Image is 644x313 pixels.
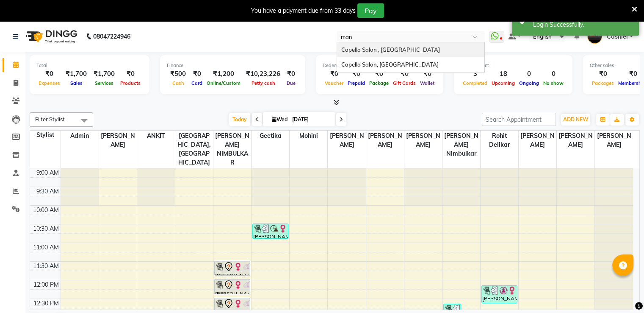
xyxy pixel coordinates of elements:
div: ₹0 [367,69,391,79]
span: [GEOGRAPHIC_DATA], [GEOGRAPHIC_DATA] [175,131,213,168]
span: [PERSON_NAME] [557,131,594,150]
span: Prepaid [345,80,367,86]
div: 10:00 AM [31,206,61,215]
img: logo [22,25,80,48]
div: 0 [517,69,541,79]
span: ADD NEW [563,116,588,123]
div: Stylist [30,131,61,140]
span: Products [118,80,143,86]
div: ₹1,700 [62,69,90,79]
span: mohini [290,131,327,141]
div: ₹1,700 [90,69,118,79]
span: Voucher [323,80,345,86]
span: Wallet [418,80,437,86]
div: Finance [167,62,299,69]
span: [PERSON_NAME] [595,131,633,150]
input: 2025-09-03 [290,113,332,126]
span: Today [229,113,250,126]
span: Sales [68,80,85,86]
span: Geetika [252,131,289,141]
div: ₹0 [590,69,616,79]
div: [PERSON_NAME], TK01, 12:00 PM-12:25 PM, Full Arms [GEOGRAPHIC_DATA] [215,279,250,294]
span: Rohit delikar [481,131,518,150]
span: No show [541,80,566,86]
div: ₹10,23,226 [243,69,284,79]
span: [PERSON_NAME] [366,131,404,150]
div: You have a payment due from 33 days [251,6,356,15]
div: 10:30 AM [31,224,61,233]
span: [PERSON_NAME] nimbulkar [442,131,480,159]
span: Wed [270,116,290,123]
input: Search Appointment [482,113,556,126]
span: [PERSON_NAME] NIMBULKAR [213,131,251,168]
div: ₹0 [391,69,418,79]
button: ADD NEW [561,114,590,126]
span: Completed [461,80,489,86]
span: Services [93,80,116,86]
span: [PERSON_NAME] [404,131,442,150]
span: Package [367,80,391,86]
ng-dropdown-panel: Options list [337,42,485,73]
span: Capello Salon, [GEOGRAPHIC_DATA] [341,61,439,68]
span: Due [285,80,298,86]
div: Login Successfully. [533,20,633,29]
b: 08047224946 [93,25,130,48]
div: ₹0 [118,69,143,79]
span: Cashier [606,32,628,41]
span: Petty cash [249,80,277,86]
span: Capello Salon , [GEOGRAPHIC_DATA] [341,46,440,53]
div: Total [36,62,143,69]
div: ₹0 [36,69,62,79]
span: [PERSON_NAME] [99,131,137,150]
span: Ongoing [517,80,541,86]
div: ₹1,200 [205,69,243,79]
span: Cash [170,80,186,86]
span: ANKIT [137,131,175,141]
div: ₹0 [418,69,437,79]
img: Cashier [587,29,602,44]
div: 12:30 PM [32,299,61,308]
div: Appointment [461,62,566,69]
div: [PERSON_NAME], TK05, 12:10 PM-12:40 PM, Wash & Hair Style (Blow Dry) [482,286,517,303]
span: [PERSON_NAME] [519,131,556,150]
span: [PERSON_NAME] [328,131,365,150]
div: 11:00 AM [31,243,61,252]
div: 3 [461,69,489,79]
button: Pay [357,3,384,18]
span: Packages [590,80,616,86]
div: 11:30 AM [31,262,61,271]
div: 12:00 PM [32,280,61,289]
div: 0 [541,69,566,79]
div: 9:30 AM [35,187,61,196]
div: ₹0 [284,69,299,79]
div: ₹500 [167,69,189,79]
span: Expenses [36,80,62,86]
span: Admin [61,131,99,141]
div: Redemption [323,62,437,69]
span: Card [189,80,205,86]
div: 9:00 AM [35,168,61,177]
div: [PERSON_NAME], TK04, 10:30 AM-10:55 AM, Hair Wash (Loreal) [253,224,288,238]
span: Upcoming [489,80,517,86]
span: Filter Stylist [35,116,65,123]
div: ₹0 [189,69,205,79]
div: ₹0 [323,69,345,79]
div: [PERSON_NAME], TK01, 11:30 AM-11:55 AM, Full Legs Waxing Rica [215,261,250,275]
span: Online/Custom [205,80,243,86]
span: Gift Cards [391,80,418,86]
div: ₹0 [345,69,367,79]
div: 18 [489,69,517,79]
